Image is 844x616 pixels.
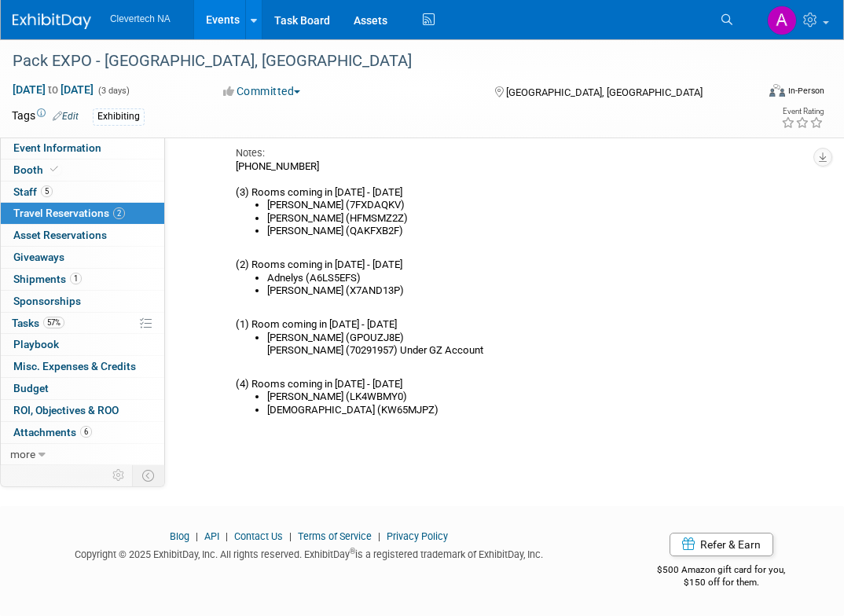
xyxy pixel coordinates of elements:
a: Sponsorships [1,291,164,312]
button: Committed [218,83,306,99]
li: [PERSON_NAME] (7FXDAQKV) [267,199,749,211]
a: Event Information [1,137,164,159]
li: [DEMOGRAPHIC_DATA] (KW65MJPZ) [267,404,749,416]
div: In-Person [787,85,824,97]
span: Booth [13,163,61,176]
a: Asset Reservations [1,225,164,246]
span: to [46,83,61,96]
span: | [192,530,202,542]
span: Misc. Expenses & Credits [13,360,136,372]
span: [GEOGRAPHIC_DATA], [GEOGRAPHIC_DATA] [506,86,703,98]
span: Sponsorships [13,295,81,307]
li: [PERSON_NAME] (GPOUZJ8E) [PERSON_NAME] (70291957) Under GZ Account [267,332,749,357]
div: Copyright © 2025 ExhibitDay, Inc. All rights reserved. ExhibitDay is a registered trademark of Ex... [12,544,607,562]
span: | [222,530,232,542]
a: Privacy Policy [387,530,448,542]
img: Adnelys Hernandez [767,5,797,35]
span: (3 days) [97,86,130,96]
li: [PERSON_NAME] (LK4WBMY0) [267,390,749,403]
a: Blog [170,530,189,542]
a: ROI, Objectives & ROO [1,400,164,421]
a: Playbook [1,334,164,355]
span: Staff [13,185,53,198]
span: | [285,530,295,542]
td: Personalize Event Tab Strip [105,465,133,486]
td: Toggle Event Tabs [133,465,165,486]
li: [PERSON_NAME] (X7AND13P) [267,284,749,310]
div: [PHONE_NUMBER] (3) Rooms coming in [DATE] - [DATE] (2) Rooms coming in [DATE] - [DATE] (1) Room c... [236,160,749,416]
span: ROI, Objectives & ROO [13,404,119,416]
span: 6 [80,426,92,438]
li: [PERSON_NAME] (HFMSMZ2Z) [267,212,749,225]
div: $150 off for them. [630,576,813,589]
span: [DATE] [DATE] [12,82,94,97]
a: more [1,444,164,465]
img: ExhibitDay [13,13,91,29]
div: $500 Amazon gift card for you, [630,553,813,589]
span: Event Information [13,141,101,154]
a: Budget [1,378,164,399]
a: Booth [1,159,164,181]
a: Staff5 [1,181,164,203]
a: API [204,530,219,542]
span: Asset Reservations [13,229,107,241]
span: more [10,448,35,460]
a: Edit [53,111,79,122]
a: Misc. Expenses & Credits [1,356,164,377]
span: 1 [70,273,82,284]
div: Pack EXPO - [GEOGRAPHIC_DATA], [GEOGRAPHIC_DATA] [7,47,744,75]
span: 57% [43,317,64,328]
a: Attachments6 [1,422,164,443]
span: 5 [41,185,53,197]
a: Contact Us [234,530,283,542]
span: | [374,530,384,542]
sup: ® [350,547,355,555]
div: Notes: [236,146,749,160]
span: Giveaways [13,251,64,263]
div: Exhibiting [93,108,145,125]
span: Shipments [13,273,82,285]
span: Clevertech NA [110,13,171,24]
td: Tags [12,108,79,126]
i: Booth reservation complete [50,165,58,174]
img: Format-Inperson.png [769,84,785,97]
span: Attachments [13,426,92,438]
span: Playbook [13,338,59,350]
span: Tasks [12,317,64,329]
span: Travel Reservations [13,207,125,219]
a: Refer & Earn [670,533,773,556]
div: Event Format [699,82,824,105]
div: Event Rating [781,108,824,115]
a: Giveaways [1,247,164,268]
a: Terms of Service [298,530,372,542]
span: 2 [113,207,125,219]
li: [PERSON_NAME] (QAKFXB2F) [267,225,749,237]
a: Tasks57% [1,313,164,334]
span: Budget [13,382,49,394]
li: Adnelys (A6LS5EFS) [267,272,749,284]
a: Shipments1 [1,269,164,290]
a: Travel Reservations2 [1,203,164,224]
